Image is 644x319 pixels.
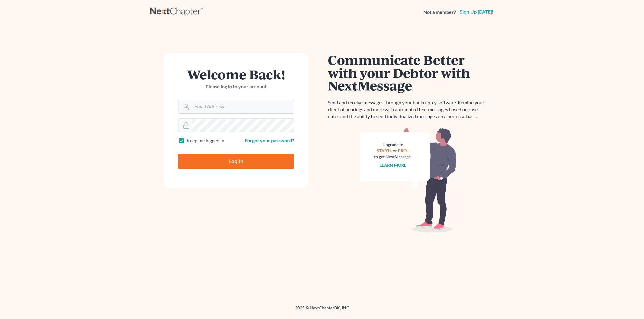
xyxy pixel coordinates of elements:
[178,154,294,169] input: Log In
[377,148,392,153] a: START+
[328,99,488,120] p: Send and receive messages through your bankruptcy software. Remind your client of hearings and mo...
[192,100,294,113] input: Email Address
[374,154,412,160] div: to get NextMessage.
[187,137,224,144] label: Keep me logged in
[374,142,412,148] div: Upgrade to
[423,9,456,16] strong: Not a member?
[178,68,294,81] h1: Welcome Back!
[398,148,409,153] a: PRO+
[380,163,406,168] a: Learn more
[360,127,457,233] img: nextmessage_bg-59042aed3d76b12b5cd301f8e5b87938c9018125f34e5fa2b7a6b67550977c72.svg
[328,53,488,92] h1: Communicate Better with your Debtor with NextMessage
[458,10,494,14] a: Sign up [DATE]!
[178,83,294,90] p: Please log in to your account
[245,137,294,143] a: Forgot your password?
[393,148,397,153] span: or
[150,305,494,316] div: 2025 © NextChapterBK, INC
